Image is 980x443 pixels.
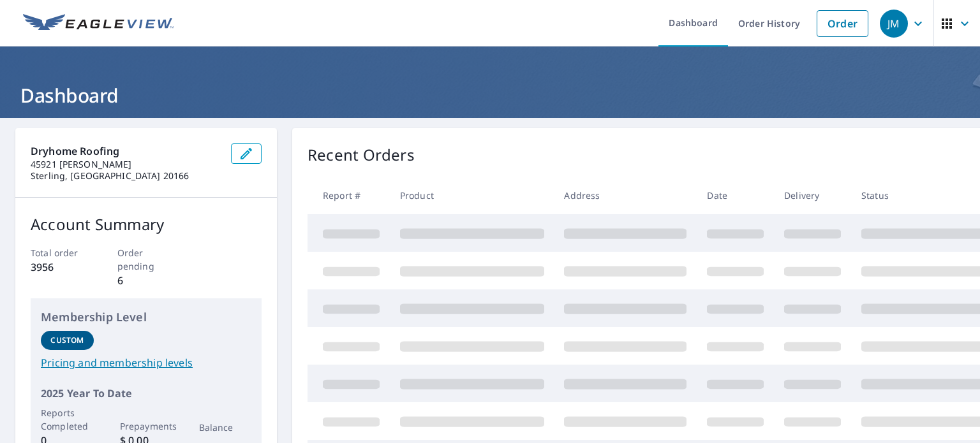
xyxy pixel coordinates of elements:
p: Membership Level [41,309,251,326]
a: Pricing and membership levels [41,355,251,370]
p: 6 [117,273,175,288]
th: Date [697,177,774,214]
th: Delivery [774,177,851,214]
p: Custom [50,335,84,346]
th: Address [554,177,697,214]
p: Sterling, [GEOGRAPHIC_DATA] 20166 [31,170,221,182]
p: Recent Orders [308,143,415,166]
p: Reports Completed [41,406,94,433]
p: Order pending [117,246,175,273]
p: Prepayments [120,419,173,433]
p: 45921 [PERSON_NAME] [31,159,221,170]
p: Balance [199,421,252,434]
h1: Dashboard [15,82,965,108]
div: JM [880,10,908,38]
th: Report # [308,177,390,214]
p: Total order [31,246,89,259]
a: Order [817,10,868,37]
p: Account Summary [31,213,262,236]
img: EV Logo [23,14,174,33]
th: Product [390,177,554,214]
p: 3956 [31,259,89,275]
p: 2025 Year To Date [41,386,251,401]
p: Dryhome Roofing [31,143,221,159]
